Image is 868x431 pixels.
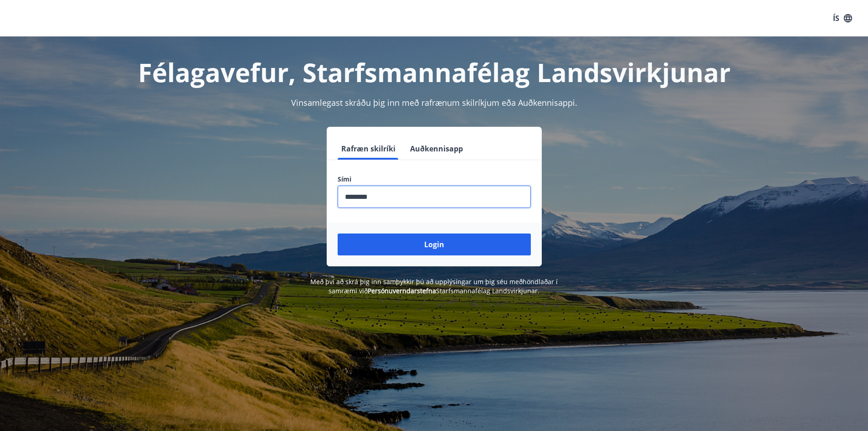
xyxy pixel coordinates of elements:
[338,234,531,255] button: Login
[338,138,399,160] button: Rafræn skilríki
[291,97,577,108] span: Vinsamlegast skráðu þig inn með rafrænum skilríkjum eða Auðkennisappi.
[368,286,436,295] a: Persónuverndarstefna
[406,138,467,160] button: Auðkennisapp
[310,277,558,295] span: Með því að skrá þig inn samþykkir þú að upplýsingar um þig séu meðhöndlaðar í samræmi við Starfsm...
[117,55,751,89] h1: Félagavefur, Starfsmannafélag Landsvirkjunar
[828,10,857,26] button: ÍS
[338,175,531,184] label: Sími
